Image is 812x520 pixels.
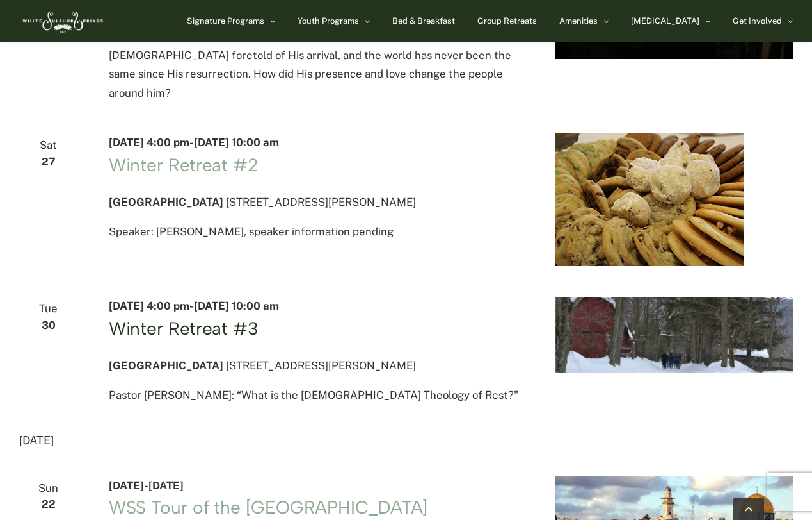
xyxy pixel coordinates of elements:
[19,153,78,171] span: 27
[109,496,428,518] a: WSS Tour of the [GEOGRAPHIC_DATA]
[109,479,144,492] span: [DATE]
[559,17,598,25] span: Amenities
[148,479,184,492] span: [DATE]
[226,359,416,372] span: [STREET_ADDRESS][PERSON_NAME]
[392,17,455,25] span: Bed & Breakfast
[733,17,782,25] span: Get Involved
[555,297,793,373] img: 2015-Winter-Staff-hero
[19,430,54,451] time: [DATE]
[19,3,105,38] img: White Sulphur Springs Logo
[226,196,416,208] span: [STREET_ADDRESS][PERSON_NAME]
[187,17,264,25] span: Signature Programs
[109,299,189,312] span: [DATE] 4:00 pm
[631,17,699,25] span: [MEDICAL_DATA]
[109,299,279,312] time: -
[555,133,744,266] img: WinterRnewsandevents
[109,196,223,208] span: [GEOGRAPHIC_DATA]
[194,299,279,312] span: [DATE] 10:00 am
[298,17,359,25] span: Youth Programs
[477,17,537,25] span: Group Retreats
[19,316,78,335] span: 30
[109,359,223,372] span: [GEOGRAPHIC_DATA]
[194,136,279,149] span: [DATE] 10:00 am
[109,317,259,339] a: Winter Retreat #3
[109,136,189,149] span: [DATE] 4:00 pm
[19,495,78,514] span: 22
[19,479,78,498] span: Sun
[109,136,279,149] time: -
[109,386,525,405] p: Pastor [PERSON_NAME]: “What is the [DEMOGRAPHIC_DATA] Theology of Rest?"
[19,299,78,318] span: Tue
[109,222,525,241] p: Speaker: [PERSON_NAME], speaker information pending
[109,479,184,492] time: -
[19,136,78,155] span: Sat
[109,154,259,176] a: Winter Retreat #2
